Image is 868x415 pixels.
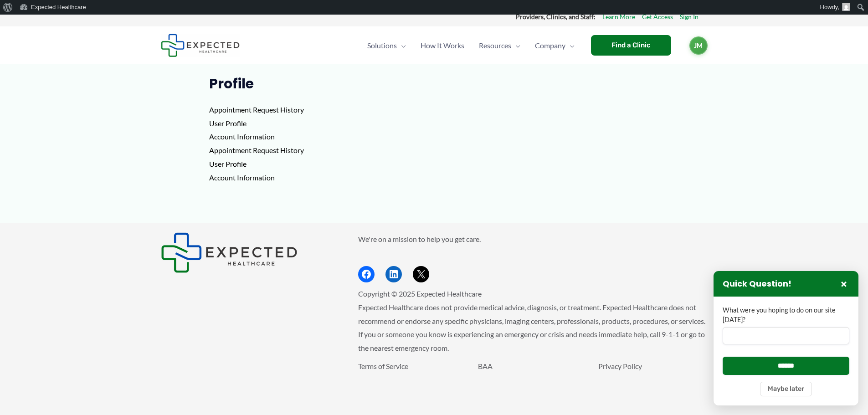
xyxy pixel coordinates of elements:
span: Menu Toggle [397,30,406,61]
span: Menu Toggle [511,30,520,61]
a: ResourcesMenu Toggle [472,30,528,61]
p: We're on a mission to help you get care. [358,232,708,246]
a: SolutionsMenu Toggle [360,30,413,61]
button: Maybe later [760,382,812,396]
aside: Footer Widget 1 [161,232,335,273]
a: How It Works [413,30,472,61]
button: Close [838,278,849,289]
img: Expected Healthcare Logo - side, dark font, small [161,34,240,57]
a: Learn More [602,11,635,23]
a: Find a Clinic [591,35,671,56]
h1: Profile [209,76,659,92]
nav: Primary Site Navigation [360,30,582,61]
a: Privacy Policy [598,362,642,370]
span: Menu Toggle [565,30,575,61]
aside: Footer Widget 2 [358,232,708,283]
p: Appointment Request History User Profile Account Information Appointment Request History User Pro... [209,103,659,184]
label: What were you hoping to do on our site [DATE]? [723,306,849,324]
h3: Quick Question! [723,279,791,289]
span: Resources [479,30,511,61]
a: Sign In [680,11,699,23]
a: CompanyMenu Toggle [528,30,582,61]
span: Company [535,30,565,61]
aside: Footer Widget 3 [358,359,708,394]
a: Terms of Service [358,362,408,370]
span: Copyright © 2025 Expected Healthcare [358,289,482,298]
span: Expected Healthcare does not provide medical advice, diagnosis, or treatment. Expected Healthcare... [358,303,705,352]
a: Get Access [642,11,673,23]
a: JM [689,36,708,55]
span: Solutions [367,30,397,61]
span: How It Works [421,30,464,61]
img: Expected Healthcare Logo - side, dark font, small [161,232,298,273]
strong: Providers, Clinics, and Staff: [516,13,596,20]
a: BAA [478,362,493,370]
